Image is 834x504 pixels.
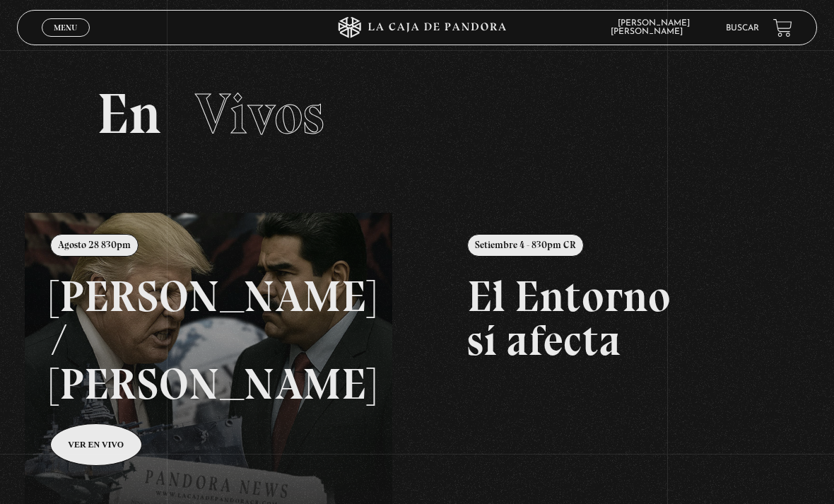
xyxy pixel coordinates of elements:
[611,19,697,36] span: [PERSON_NAME] [PERSON_NAME]
[773,18,792,37] a: View your shopping cart
[195,80,324,148] span: Vivos
[54,23,77,32] span: Menu
[49,35,83,45] span: Cerrar
[97,86,737,142] h2: En
[726,24,759,33] a: Buscar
